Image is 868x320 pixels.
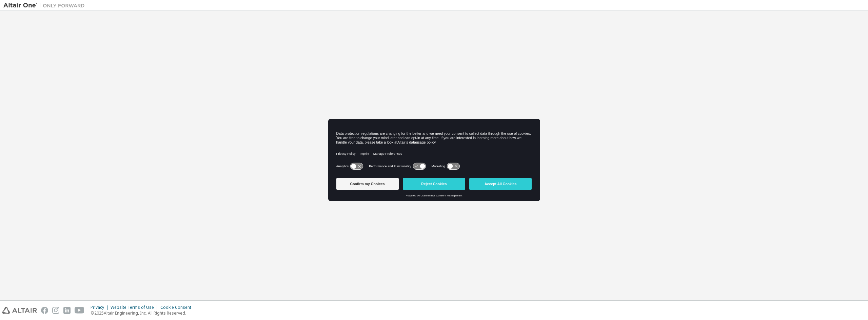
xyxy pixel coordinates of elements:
p: © 2025 Altair Engineering, Inc. All Rights Reserved. [91,310,195,316]
div: Privacy [91,305,111,310]
img: altair_logo.svg [2,307,37,314]
img: youtube.svg [75,307,84,314]
img: facebook.svg [41,307,48,314]
img: Altair One [3,2,88,9]
div: Cookie Consent [160,305,195,310]
img: linkedin.svg [63,307,71,314]
div: Website Terms of Use [111,305,160,310]
img: instagram.svg [52,307,59,314]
